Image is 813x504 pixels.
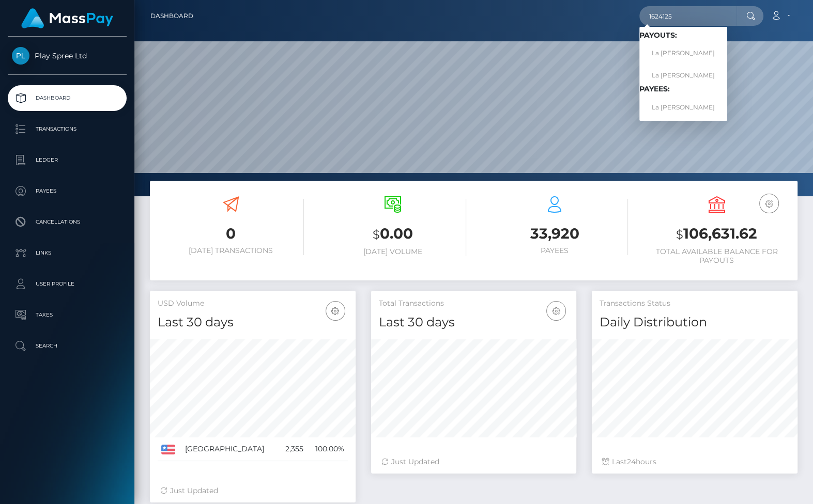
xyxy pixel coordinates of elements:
a: La [PERSON_NAME] [639,98,727,117]
img: MassPay Logo [21,8,113,28]
a: Ledger [8,147,127,173]
h3: 33,920 [482,224,628,244]
a: Taxes [8,302,127,328]
a: Transactions [8,116,127,142]
td: 100.00% [307,437,348,461]
small: $ [676,227,683,242]
h6: Total Available Balance for Payouts [643,247,790,265]
h3: 0 [158,224,304,244]
a: Cancellations [8,209,127,235]
img: US.png [161,445,175,454]
h5: USD Volume [158,298,348,309]
td: 2,355 [279,437,307,461]
p: Ledger [12,152,122,168]
div: Just Updated [160,485,345,496]
p: User Profile [12,276,122,292]
p: Taxes [12,307,122,323]
div: Last hours [602,456,787,467]
p: Links [12,245,122,261]
a: User Profile [8,271,127,297]
h5: Transactions Status [600,298,790,309]
h4: Last 30 days [379,313,569,332]
span: Play Spree Ltd [8,51,127,60]
a: Links [8,240,127,266]
p: Cancellations [12,214,122,230]
h6: Payees [482,246,628,255]
h6: Payees: [639,85,727,93]
span: 24 [627,457,636,466]
a: Search [8,333,127,359]
a: La [PERSON_NAME] [639,66,727,85]
a: Dashboard [150,5,193,27]
h3: 106,631.62 [643,224,790,245]
h4: Daily Distribution [600,313,790,332]
p: Search [12,338,122,354]
h6: [DATE] Transactions [158,246,304,255]
a: Dashboard [8,85,127,111]
small: $ [373,227,380,242]
h5: Total Transactions [379,298,569,309]
h6: [DATE] Volume [319,247,466,256]
td: [GEOGRAPHIC_DATA] [181,437,279,461]
a: Payees [8,178,127,204]
input: Search... [639,6,737,26]
a: La [PERSON_NAME] [639,44,727,63]
h4: Last 30 days [158,313,348,332]
p: Transactions [12,121,122,137]
h6: Payouts: [639,31,727,40]
h3: 0.00 [319,224,466,245]
p: Payees [12,183,122,199]
div: Just Updated [381,456,566,467]
p: Dashboard [12,90,122,106]
img: Play Spree Ltd [12,47,29,65]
